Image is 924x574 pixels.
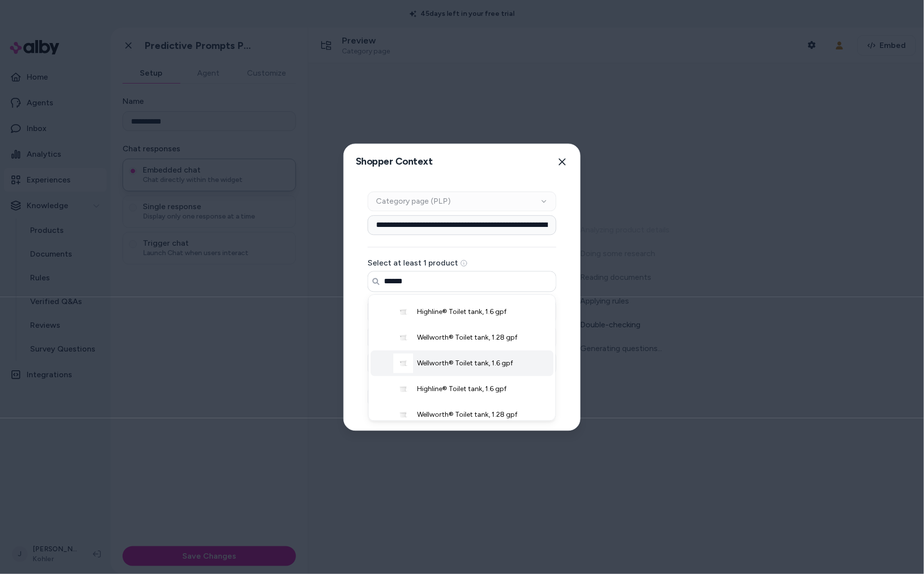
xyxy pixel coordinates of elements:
span: Highline® Toilet tank, 1.6 gpf [417,384,506,394]
span: Wellworth® Toilet tank, 1.28 gpf [417,409,517,419]
img: Highline® Toilet tank, 1.6 gpf [393,379,413,398]
label: Select at least 1 product [368,259,458,267]
h2: Shopper Context [352,152,433,172]
img: Wellworth® Toilet tank, 1.28 gpf [393,404,413,424]
span: Wellworth® Toilet tank, 1.28 gpf [417,332,517,342]
span: Highline® Toilet tank, 1.6 gpf [417,307,506,316]
img: Wellworth® Toilet tank, 1.6 gpf [393,353,413,373]
button: Submit [368,387,415,406]
img: Wellworth® Toilet tank, 1.28 gpf [393,327,413,347]
span: Wellworth® Toilet tank, 1.6 gpf [417,358,513,368]
img: Highline® Toilet tank, 1.6 gpf [393,302,413,321]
